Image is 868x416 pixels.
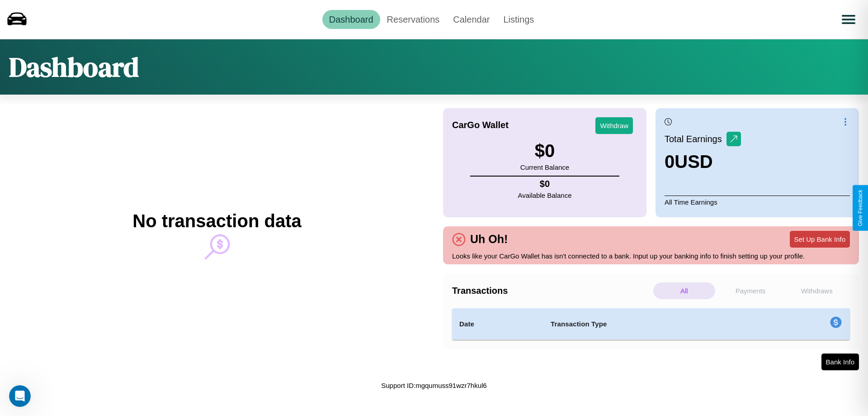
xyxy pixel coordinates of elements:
[836,7,861,32] button: Open menu
[466,233,512,246] h4: Uh Oh!
[665,131,726,147] p: Total Earnings
[452,308,850,340] table: simple table
[322,10,380,29] a: Dashboard
[518,179,572,189] h4: $ 0
[381,379,486,392] p: Support ID: mgqumuss91wzr7hkul6
[9,385,31,407] iframe: Intercom live chat
[665,152,741,172] h3: 0 USD
[821,354,859,370] button: Bank Info
[518,189,572,201] p: Available Balance
[452,120,509,130] h4: CarGo Wallet
[496,10,541,29] a: Listings
[520,161,569,173] p: Current Balance
[857,190,863,226] div: Give Feedback
[790,231,850,248] button: Set Up Bank Info
[446,10,496,29] a: Calendar
[720,282,782,299] p: Payments
[380,10,447,29] a: Reservations
[520,141,569,161] h3: $ 0
[452,286,651,296] h4: Transactions
[459,319,536,330] h4: Date
[551,319,756,330] h4: Transaction Type
[9,48,139,86] h1: Dashboard
[786,282,848,299] p: Withdraws
[595,117,633,134] button: Withdraw
[132,211,301,231] h2: No transaction data
[452,250,850,262] p: Looks like your CarGo Wallet has isn't connected to a bank. Input up your banking info to finish ...
[653,282,715,299] p: All
[665,196,850,208] p: All Time Earnings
